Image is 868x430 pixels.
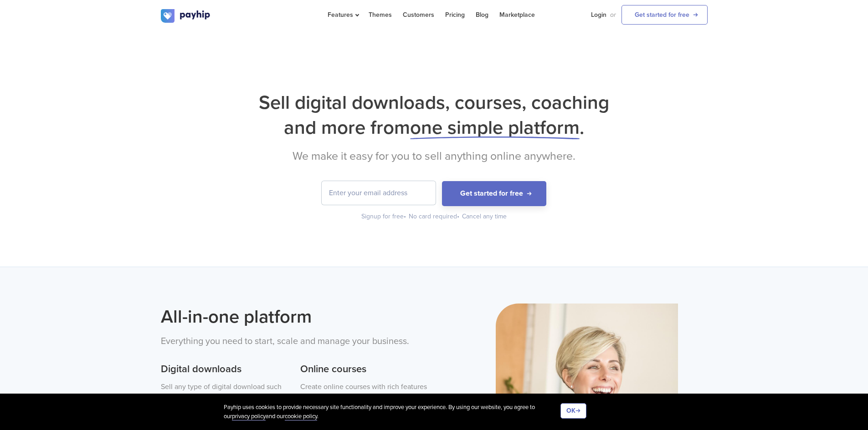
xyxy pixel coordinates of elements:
span: • [457,212,459,220]
p: Create online courses with rich features such as videos, digital files, quizzes and assignments. ... [300,381,427,427]
h1: Sell digital downloads, courses, coaching and more from [161,90,708,140]
span: . [580,116,584,139]
h3: Digital downloads [161,362,288,377]
input: Enter your email address [322,181,436,205]
h2: All-in-one platform [161,304,427,330]
span: one simple platform [410,116,580,139]
p: Sell any type of digital download such as ebooks, software, design assets, templates, video, musi... [161,381,288,427]
a: Get started for free [621,5,708,25]
button: OK [560,403,586,419]
span: • [404,212,406,220]
div: Payhip uses cookies to provide necessary site functionality and improve your experience. By using... [224,403,560,421]
div: No card required [409,212,460,221]
span: Features [328,11,358,19]
button: Get started for free [442,181,546,206]
div: Cancel any time [462,212,507,221]
p: Everything you need to start, scale and manage your business. [161,334,427,349]
h2: We make it easy for you to sell anything online anywhere. [161,149,708,163]
a: privacy policy [232,413,266,420]
img: logo.svg [161,9,211,23]
h3: Online courses [300,362,427,377]
div: Signup for free [361,212,407,221]
a: cookie policy [285,413,317,420]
